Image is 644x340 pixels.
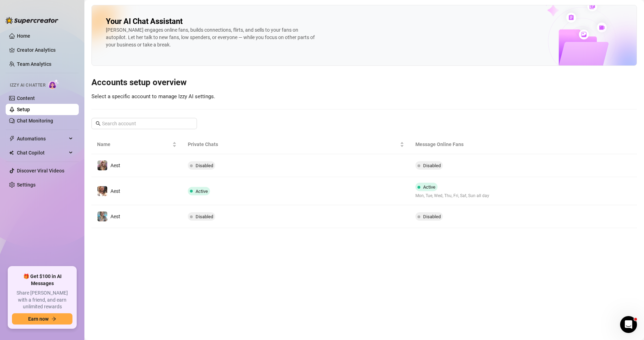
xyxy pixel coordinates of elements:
span: Earn now [28,316,49,322]
th: Name [91,135,182,154]
a: Team Analytics [17,61,51,67]
span: Chat Copilot [17,147,67,158]
img: Chat Copilot [9,150,14,155]
img: Aest [97,186,107,196]
span: Disabled [423,214,441,219]
span: Mon, Tue, Wed, Thu, Fri, Sat, Sun all day [415,193,489,199]
span: search [96,121,101,126]
iframe: Intercom live chat [620,316,637,333]
span: arrow-right [51,316,56,321]
span: Izzy AI Chatter [10,82,45,89]
th: Message Online Fans [410,135,561,154]
span: Share [PERSON_NAME] with a friend, and earn unlimited rewards [12,290,72,310]
span: Disabled [423,163,441,168]
th: Private Chats [182,135,409,154]
a: Home [17,33,30,39]
span: Disabled [196,163,213,168]
input: Search account [102,120,187,127]
div: [PERSON_NAME] engages online fans, builds connections, flirts, and sells to your fans on autopilo... [106,26,317,49]
button: Earn nowarrow-right [12,313,72,325]
span: Select a specific account to manage Izzy AI settings. [91,93,215,100]
span: Aest [110,163,120,168]
span: Active [423,184,435,190]
img: logo-BBDzfeDw.svg [6,17,58,24]
span: Name [97,140,171,148]
span: Aest [110,188,120,194]
span: Private Chats [188,140,398,148]
span: thunderbolt [9,136,15,141]
span: Disabled [196,214,213,219]
span: 🎁 Get $100 in AI Messages [12,273,72,287]
a: Chat Monitoring [17,118,53,124]
img: Aest [97,160,107,170]
a: Settings [17,182,36,188]
a: Content [17,95,35,101]
img: Aest [97,212,107,221]
span: Automations [17,133,67,144]
h3: Accounts setup overview [91,77,637,88]
a: Creator Analytics [17,44,73,56]
span: Active [196,189,208,194]
a: Discover Viral Videos [17,168,64,174]
a: Setup [17,107,30,112]
span: Aest [110,214,120,219]
img: AI Chatter [48,79,59,89]
h2: Your AI Chat Assistant [106,17,183,26]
